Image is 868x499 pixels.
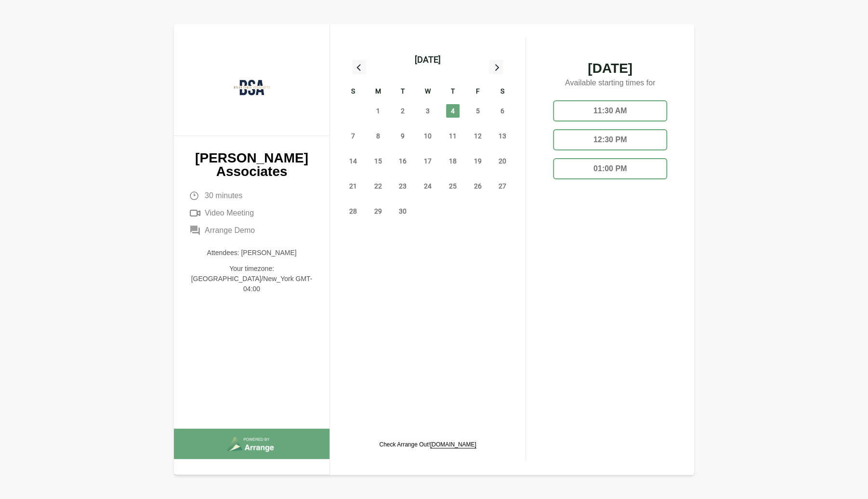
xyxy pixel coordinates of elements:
div: S [341,86,366,98]
span: Sunday, September 21, 2025 [346,179,360,193]
div: F [465,86,490,98]
span: Thursday, September 25, 2025 [446,179,460,193]
span: Thursday, September 4, 2025 [446,104,460,118]
span: Sunday, September 7, 2025 [346,129,360,143]
div: [DATE] [415,53,441,67]
span: Saturday, September 6, 2025 [496,104,509,118]
div: T [440,86,465,98]
span: Monday, September 22, 2025 [371,179,385,193]
span: Thursday, September 18, 2025 [446,154,460,168]
div: T [390,86,415,98]
span: Wednesday, September 10, 2025 [421,129,434,143]
span: Monday, September 29, 2025 [371,204,385,218]
span: Monday, September 15, 2025 [371,154,385,168]
p: Your timezone: [GEOGRAPHIC_DATA]/New_York GMT-04:00 [189,264,314,294]
span: Sunday, September 28, 2025 [346,204,360,218]
div: M [366,86,391,98]
p: Attendees: [PERSON_NAME] [189,248,314,258]
span: Thursday, September 11, 2025 [446,129,460,143]
span: Monday, September 1, 2025 [371,104,385,118]
span: Arrange Demo [205,225,255,236]
span: Friday, September 26, 2025 [471,179,484,193]
span: Wednesday, September 3, 2025 [421,104,434,118]
span: Tuesday, September 2, 2025 [396,104,409,118]
span: Saturday, September 27, 2025 [496,179,509,193]
span: Tuesday, September 16, 2025 [396,154,409,168]
span: Wednesday, September 24, 2025 [421,179,434,193]
span: Friday, September 5, 2025 [471,104,484,118]
span: Video Meeting [205,207,254,219]
span: Saturday, September 13, 2025 [496,129,509,143]
div: 11:30 AM [553,100,667,121]
p: [PERSON_NAME] Associates [189,151,314,178]
div: 12:30 PM [553,129,667,150]
span: Tuesday, September 23, 2025 [396,179,409,193]
span: Wednesday, September 17, 2025 [421,154,434,168]
a: [DOMAIN_NAME] [430,441,476,448]
span: Sunday, September 14, 2025 [346,154,360,168]
span: Tuesday, September 30, 2025 [396,204,409,218]
div: 01:00 PM [553,158,667,179]
span: Friday, September 19, 2025 [471,154,484,168]
span: Friday, September 12, 2025 [471,129,484,143]
div: W [415,86,440,98]
span: [DATE] [545,62,675,75]
span: Saturday, September 20, 2025 [496,154,509,168]
span: Monday, September 8, 2025 [371,129,385,143]
p: Check Arrange Out! [379,441,476,448]
p: Available starting times for [545,75,675,93]
span: 30 minutes [205,190,242,202]
div: S [490,86,515,98]
span: Tuesday, September 9, 2025 [396,129,409,143]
